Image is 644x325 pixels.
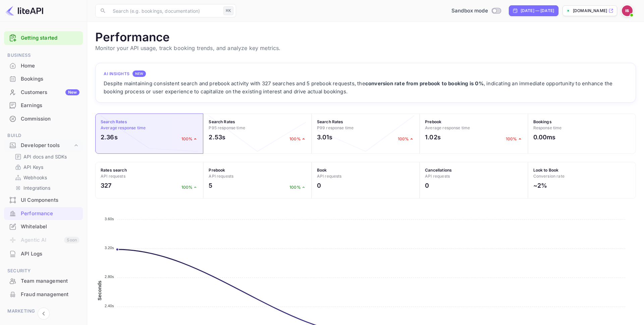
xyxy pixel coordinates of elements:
div: Despite maintaining consistent search and prebook activity with 327 searches and 5 prebook reques... [104,80,628,96]
tspan: 2.80s [105,275,114,279]
div: Whitelabel [4,220,83,233]
div: API Keys [12,162,80,172]
div: CustomersNew [4,86,83,99]
div: UI Components [21,196,79,204]
tspan: 3.60s [105,217,114,221]
h2: 327 [101,181,111,190]
p: 100% [181,136,198,142]
div: Earnings [4,99,83,112]
a: Getting started [21,34,79,42]
p: Webhooks [23,174,47,181]
div: Click to change the date range period [509,5,558,16]
strong: conversion rate from prebook to booking is 0% [365,80,484,87]
div: Webhooks [12,173,80,182]
div: Home [4,59,83,73]
strong: Prebook [425,119,441,124]
strong: Bookings [533,119,552,124]
div: Fraud management [21,291,79,298]
div: UI Components [4,194,83,207]
strong: Search Rates [317,119,343,124]
span: Response time [533,125,562,130]
p: 100% [506,136,523,142]
a: Home [4,59,83,72]
a: Commission [4,112,83,125]
h2: 1.02s [425,133,441,142]
span: Average response time [101,125,146,130]
div: Commission [21,115,79,123]
span: Business [4,52,83,59]
div: Customers [21,89,79,96]
p: 100% [289,136,306,142]
strong: Rates search [101,168,127,173]
div: Switch to Production mode [449,7,503,15]
span: P99 response time [317,125,354,130]
div: API Logs [4,247,83,261]
strong: Search Rates [209,119,235,124]
a: API Keys [15,164,77,171]
p: [DOMAIN_NAME] [573,8,607,14]
p: API docs and SDKs [23,153,67,160]
span: API requests [101,174,125,179]
span: Conversion rate [533,174,565,179]
div: Whitelabel [21,223,79,231]
div: Performance [21,210,79,218]
span: Build [4,132,83,139]
a: API Logs [4,247,83,260]
h2: 5 [209,181,212,190]
p: 100% [398,136,415,142]
tspan: 3.20s [105,246,114,250]
div: NEW [132,71,146,77]
button: Collapse navigation [38,308,50,320]
div: Bookings [4,73,83,86]
h2: 0 [317,181,321,190]
a: Bookings [4,73,83,85]
a: Performance [4,207,83,220]
h2: 2.36s [101,133,118,142]
div: Fraud management [4,288,83,301]
div: Team management [21,277,79,285]
a: UI Components [4,194,83,206]
strong: Cancellations [425,168,452,173]
div: Home [21,62,79,70]
div: Performance [4,207,83,220]
h2: 0.00ms [533,133,556,142]
a: API docs and SDKs [15,153,77,160]
a: Earnings [4,99,83,111]
h2: 0 [425,181,429,190]
h1: Performance [95,30,636,44]
text: Seconds [97,280,102,300]
p: Monitor your API usage, track booking trends, and analyze key metrics. [95,44,636,52]
span: API requests [209,174,233,179]
h4: AI Insights [104,71,130,77]
div: Integrations [12,183,80,193]
strong: Prebook [209,168,225,173]
div: Bookings [21,75,79,83]
a: Team management [4,275,83,287]
input: Search (e.g. bookings, documentation) [109,4,221,17]
img: Idan Solimani [622,5,633,16]
div: Team management [4,275,83,288]
a: Integrations [15,184,77,191]
a: Fraud management [4,288,83,300]
span: Marketing [4,308,83,315]
span: Sandbox mode [451,7,488,15]
div: API Logs [21,250,79,258]
strong: Book [317,168,327,173]
span: Average response time [425,125,470,130]
h2: ~2% [533,181,547,190]
div: Commission [4,112,83,126]
div: Getting started [4,31,83,45]
div: Developer tools [4,140,83,151]
a: Webhooks [15,174,77,181]
span: API requests [425,174,450,179]
tspan: 2.40s [105,304,114,308]
p: 100% [181,184,198,190]
span: P95 response time [209,125,245,130]
div: Earnings [21,102,79,109]
div: Developer tools [21,142,73,149]
img: LiteAPI logo [5,5,43,16]
a: CustomersNew [4,86,83,98]
p: Integrations [23,184,50,191]
strong: Search Rates [101,119,127,124]
div: ⌘K [223,6,233,15]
